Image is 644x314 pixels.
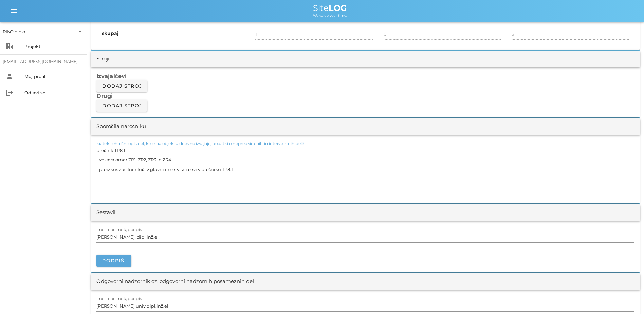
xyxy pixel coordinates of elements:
button: Dodaj stroj [96,100,147,112]
div: Pripomoček za klepet [547,241,644,314]
iframe: Chat Widget [547,241,644,314]
div: Projekti [24,43,81,49]
button: Dodaj stroj [96,80,147,92]
i: menu [10,7,18,15]
span: We value your time. [313,13,347,18]
i: logout [5,89,14,97]
button: Podpiši [96,255,131,267]
div: Odjavi se [24,90,81,95]
div: Odgovorni nadzornik oz. odgovorni nadzornih posameznih del [96,278,254,285]
div: Moj profil [24,74,81,79]
span: Dodaj stroj [102,83,142,89]
label: ime in priimek, podpis [96,296,142,301]
label: ime in priimek, podpis [96,227,142,232]
span: Site [313,3,347,13]
span: Podpiši [102,258,126,264]
div: RIKO d.o.o. [3,29,26,35]
i: arrow_drop_down [76,28,84,36]
div: Sporočila naročniku [96,123,146,130]
b: LOG [329,3,347,13]
div: Stroji [96,55,109,63]
i: business [5,42,14,50]
b: skupaj [102,30,119,36]
div: RIKO d.o.o. [3,26,84,37]
h3: Izvajalčevi [96,72,634,80]
label: kratek tehnični opis del, ki se na objektu dnevno izvajajo, podatki o nepredvidenih in interventn... [96,141,306,146]
span: Dodaj stroj [102,103,142,109]
h3: Drugi [96,92,634,100]
i: person [5,72,14,81]
div: Sestavil [96,209,115,216]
